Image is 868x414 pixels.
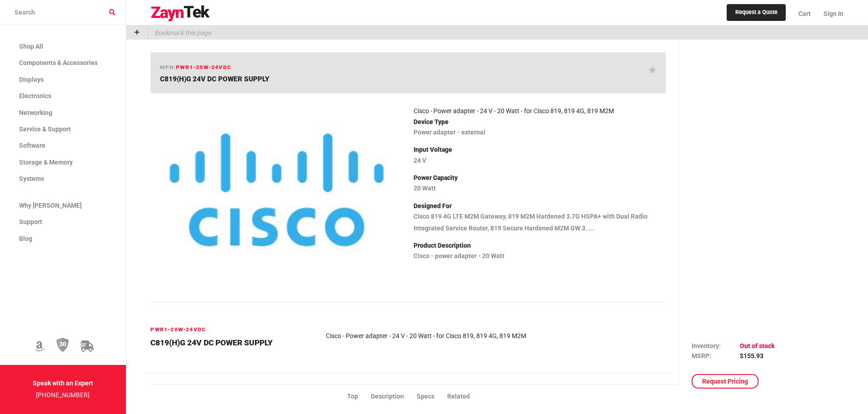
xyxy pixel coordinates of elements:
[414,155,666,167] p: 24 V
[19,235,32,242] span: Blog
[740,351,775,361] td: $155.93
[19,218,42,225] span: Support
[417,391,447,401] li: Specs
[176,64,231,70] span: PWR1-20W-24VDC
[33,379,93,387] strong: Speak with an Expert
[19,125,71,133] span: Service & Support
[414,127,666,139] p: Power adapter - external
[414,183,666,195] p: 20 Watt
[150,337,315,349] h4: C819(H)G 24V DC POWER SUPPLY
[56,337,69,353] img: 30 Day Return Policy
[692,341,740,351] td: Inventory
[19,92,51,100] span: Electronics
[19,202,82,209] span: Why [PERSON_NAME]
[740,342,775,349] span: Out of stock
[798,10,811,17] span: Cart
[148,25,211,40] p: Bookmark this page
[19,109,52,116] span: Networking
[19,59,98,66] span: Components & Accessories
[36,391,90,399] a: [PHONE_NUMBER]
[792,2,817,25] a: Cart
[19,76,44,83] span: Displays
[414,116,666,128] p: Device Type
[414,144,666,156] p: Input Voltage
[19,175,44,182] span: Systems
[447,391,483,401] li: Related
[160,63,231,72] h6: mpn:
[817,2,843,25] a: Sign In
[158,100,395,279] img: PWR1-20W-24VDC -- C819(H)G 24V DC POWER SUPPLY
[414,106,666,116] article: Cisco - Power adapter - 24 V - 20 Watt - for Cisco 819, 819 4G, 819 M2M
[692,351,740,361] td: MSRP
[727,4,786,21] a: Request a Quote
[326,331,666,341] article: Cisco - Power adapter - 24 V - 20 Watt - for Cisco 819, 819 4G, 819 M2M
[414,172,666,184] p: Power Capacity
[347,391,371,401] li: Top
[150,5,210,22] img: logo
[19,159,73,166] span: Storage & Memory
[692,374,758,389] a: Request Pricing
[160,75,269,83] span: C819(H)G 24V DC POWER SUPPLY
[414,200,666,212] p: Designed For
[414,250,666,262] p: Cisco - power adapter - 20 Watt
[371,391,417,401] li: Description
[150,325,315,334] h6: PWR1-20W-24VDC
[414,240,666,252] p: Product Description
[19,142,45,149] span: Software
[414,211,666,234] p: Cisco 819 4G LTE M2M Gateway, 819 M2M Hardened 3.7G HSPA+ with Dual Radio Integrated Service Rout...
[19,43,43,50] span: Shop All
